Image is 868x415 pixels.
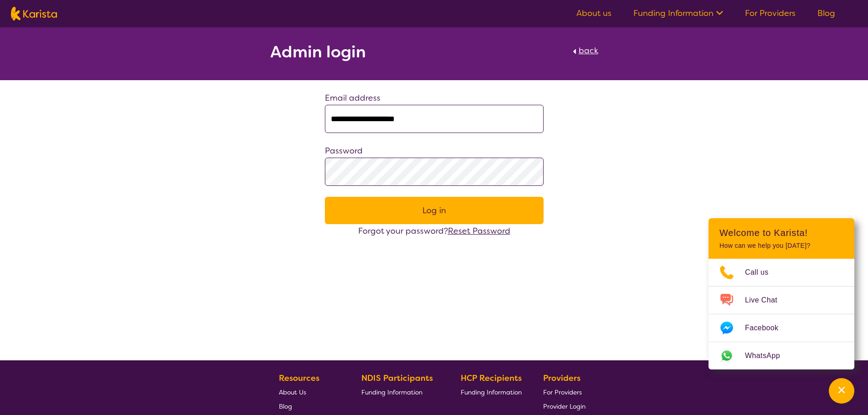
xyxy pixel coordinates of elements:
[11,7,57,20] img: Karista logo
[461,388,522,396] span: Funding Information
[543,399,586,413] a: Provider Login
[279,402,292,410] span: Blog
[745,266,780,279] span: Call us
[633,8,723,19] a: Funding Information
[709,342,854,369] a: Web link opens in a new tab.
[543,373,580,384] b: Providers
[543,385,586,399] a: For Providers
[325,92,380,103] label: Email address
[576,8,611,19] a: About us
[745,321,789,335] span: Facebook
[361,373,433,384] b: NDIS Participants
[817,8,835,19] a: Blog
[709,259,854,369] ul: Choose channel
[719,227,843,238] h2: Welcome to Karista!
[745,293,788,307] span: Live Chat
[745,8,796,19] a: For Providers
[461,373,522,384] b: HCP Recipients
[325,197,544,224] button: Log in
[719,242,843,250] p: How can we help you [DATE]?
[543,388,582,396] span: For Providers
[461,385,522,399] a: Funding Information
[325,224,544,238] div: Forgot your password?
[543,402,586,410] span: Provider Login
[361,388,422,396] span: Funding Information
[279,373,319,384] b: Resources
[279,385,340,399] a: About Us
[829,378,854,404] button: Channel Menu
[361,385,440,399] a: Funding Information
[279,388,306,396] span: About Us
[448,225,510,236] a: Reset Password
[570,44,598,64] a: back
[279,399,340,413] a: Blog
[709,218,854,369] div: Channel Menu
[745,349,791,363] span: WhatsApp
[270,44,366,60] h2: Admin login
[579,45,598,56] span: back
[325,145,363,156] label: Password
